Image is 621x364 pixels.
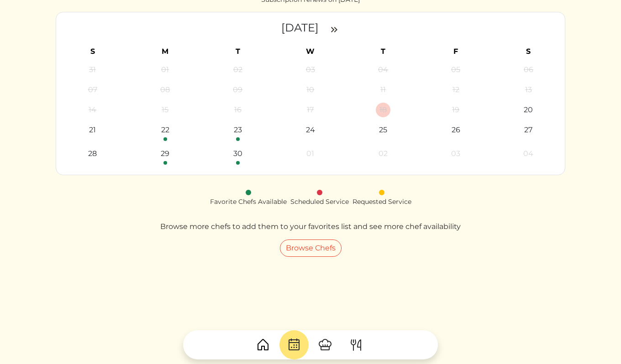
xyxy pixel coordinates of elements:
[231,83,245,97] div: 09
[56,43,129,60] th: S
[59,146,126,161] a: 28
[376,62,390,77] div: 04
[303,123,318,137] div: 24
[132,146,199,165] a: 29
[521,146,536,161] div: 04
[85,103,100,117] div: 14
[85,83,100,97] div: 07
[376,146,390,161] div: 02
[350,146,417,161] a: 02
[349,338,363,352] img: ForkKnife-55491504ffdb50bab0c1e09e7649658475375261d09fd45db06cec23bce548bf.svg
[420,43,492,60] th: F
[256,338,270,352] img: House-9bf13187bcbb5817f509fe5e7408150f90897510c4275e13d0d5fca38e0b5951.svg
[132,123,199,141] a: 22
[280,239,342,257] a: Browse Chefs
[231,146,245,161] div: 30
[521,62,536,77] div: 06
[204,146,271,165] a: 30
[448,83,463,97] div: 12
[277,146,344,161] a: 01
[281,21,319,34] time: [DATE]
[347,43,420,60] th: T
[422,146,489,161] a: 03
[158,103,173,117] div: 15
[59,123,126,137] a: 21
[158,146,173,161] div: 29
[495,103,562,117] a: 20
[201,43,274,60] th: T
[160,221,461,232] p: Browse more chefs to add them to your favorites list and see more chef availability
[492,43,565,60] th: S
[303,103,318,117] div: 17
[210,197,287,207] div: Favorite Chefs Available
[274,43,347,60] th: W
[85,146,100,161] div: 28
[303,62,318,77] div: 03
[158,62,173,77] div: 01
[204,123,271,141] a: 23
[303,83,318,97] div: 10
[129,43,201,60] th: M
[448,103,463,117] div: 19
[281,21,321,34] a: [DATE]
[495,146,562,161] a: 04
[277,123,344,137] a: 24
[231,62,245,77] div: 02
[376,123,390,137] div: 25
[521,123,536,137] div: 27
[231,123,245,137] div: 23
[231,103,245,117] div: 16
[448,146,463,161] div: 03
[85,62,100,77] div: 31
[158,83,173,97] div: 08
[353,197,411,207] div: Requested Service
[290,197,349,207] div: Scheduled Service
[318,338,332,352] img: ChefHat-a374fb509e4f37eb0702ca99f5f64f3b6956810f32a249b33092029f8484b388.svg
[376,103,390,117] div: 18
[495,123,562,137] a: 27
[521,103,536,117] div: 20
[287,338,301,352] img: CalendarDots-5bcf9d9080389f2a281d69619e1c85352834be518fbc73d9501aef674afc0d57.svg
[158,123,173,137] div: 22
[448,123,463,137] div: 26
[422,123,489,137] a: 26
[85,123,100,137] div: 21
[376,83,390,97] div: 11
[303,146,318,161] div: 01
[448,62,463,77] div: 05
[329,24,340,35] img: double_arrow_right-997dabdd2eccb76564fe50414fa626925505af7f86338824324e960bc414e1a4.svg
[350,123,417,137] a: 25
[521,83,536,97] div: 13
